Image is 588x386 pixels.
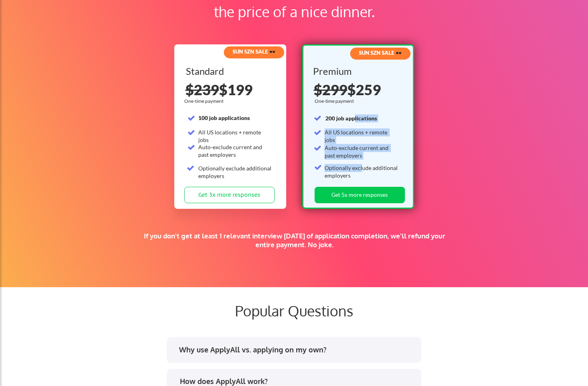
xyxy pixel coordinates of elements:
[102,302,486,319] div: Popular Questions
[198,128,272,144] div: All US locations + remote jobs
[325,115,377,122] strong: 200 job applications
[186,66,273,76] div: Standard
[359,50,402,56] strong: SUN SZN SALE 🕶️
[198,143,272,159] div: Auto-exclude current and past employers
[185,82,276,97] div: $199
[184,187,275,203] button: Get 3x more responses
[185,81,219,98] s: $239
[313,66,401,76] div: Premium
[325,128,399,144] div: All US locations + remote jobs
[325,144,399,160] div: Auto-exclude current and past employers
[314,81,347,98] s: $299
[314,82,404,97] div: $259
[325,164,399,180] div: Optionally exclude additional employers
[198,164,272,180] div: Optionally exclude additional employers
[139,232,450,249] div: If you don't get at least 1 relevant interview [DATE] of application completion, we'll refund you...
[233,48,275,55] strong: SUN SZN SALE 🕶️
[198,114,250,121] strong: 100 job applications
[184,98,226,104] div: One-time payment
[179,345,414,355] div: Why use ApplyAll vs. applying on my own?
[315,187,405,203] button: Get 5x more responses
